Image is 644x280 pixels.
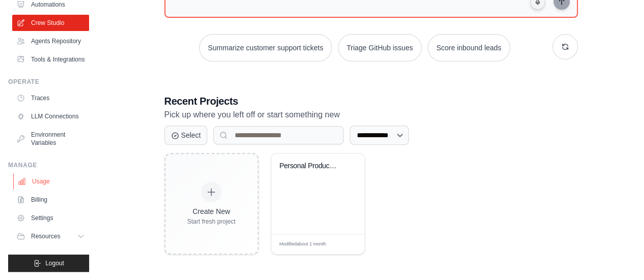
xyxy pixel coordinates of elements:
[12,90,89,106] a: Traces
[199,34,331,61] button: Summarize customer support tickets
[31,232,60,240] span: Resources
[279,241,326,248] span: Modified about 1 month
[552,34,578,59] button: Get new suggestions
[164,94,578,108] h3: Recent Projects
[340,240,349,248] span: Edit
[164,108,578,121] p: Pick up where you left off or start something new
[12,228,89,244] button: Resources
[8,78,89,86] div: Operate
[187,206,236,216] div: Create New
[12,108,89,125] a: LLM Connections
[12,51,89,68] a: Tools & Integrations
[8,255,89,272] button: Logout
[164,126,208,145] button: Select
[8,161,89,169] div: Manage
[12,127,89,151] a: Environment Variables
[12,210,89,226] a: Settings
[12,15,89,31] a: Crew Studio
[45,259,64,267] span: Logout
[338,34,422,61] button: Triage GitHub issues
[12,192,89,208] a: Billing
[428,34,510,61] button: Score inbound leads
[13,173,90,190] a: Usage
[187,217,236,226] div: Start fresh project
[279,162,341,171] div: Personal Productivity & Project Manager
[12,33,89,49] a: Agents Repository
